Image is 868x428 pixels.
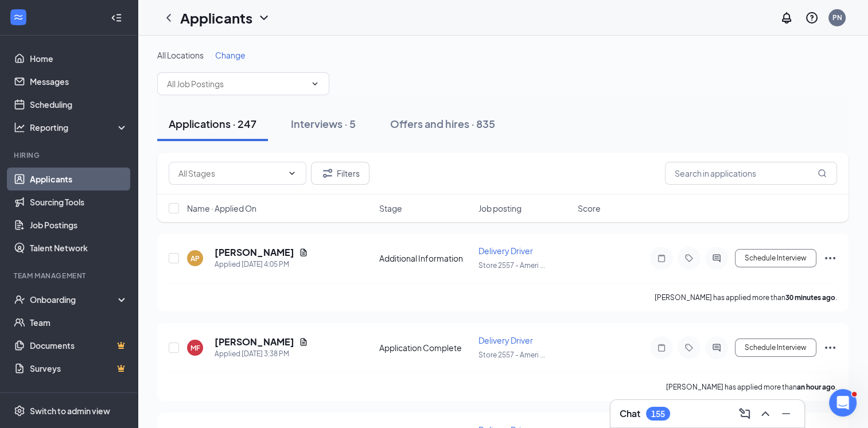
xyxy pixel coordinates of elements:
[287,169,297,178] svg: ChevronDown
[478,246,533,256] span: Delivery Driver
[14,271,126,281] div: Team Management
[779,407,793,421] svg: Minimize
[805,11,819,25] svg: QuestionInfo
[299,337,308,347] svg: Document
[785,293,835,302] b: 30 minutes ago
[665,162,837,185] input: Search in applications
[30,213,128,236] a: Job Postings
[30,190,128,213] a: Sourcing Tools
[14,294,25,305] svg: UserCheck
[178,167,283,180] input: All Stages
[823,341,837,355] svg: Ellipses
[780,11,793,25] svg: Notifications
[311,162,369,185] button: Filter Filters
[478,351,545,359] span: Store 2557 - Ameri ...
[215,259,308,270] div: Applied [DATE] 4:05 PM
[30,122,129,133] div: Reporting
[30,236,128,259] a: Talent Network
[578,203,601,214] span: Score
[390,116,495,131] div: Offers and hires · 835
[190,343,200,353] div: MF
[682,343,696,352] svg: Tag
[310,79,320,88] svg: ChevronDown
[738,407,752,421] svg: ComposeMessage
[215,336,294,348] h5: [PERSON_NAME]
[735,404,754,423] button: ComposeMessage
[655,343,668,352] svg: Note
[14,405,25,417] svg: Settings
[14,122,25,133] svg: Analysis
[30,357,128,380] a: SurveysCrown
[832,13,842,22] div: PN
[321,166,334,180] svg: Filter
[30,70,128,93] a: Messages
[187,203,256,214] span: Name · Applied On
[167,77,306,90] input: All Job Postings
[30,405,110,417] div: Switch to admin view
[30,334,128,357] a: DocumentsCrown
[710,254,723,263] svg: ActiveChat
[756,404,774,423] button: ChevronUp
[818,169,827,178] svg: MagnifyingGlass
[30,168,128,190] a: Applicants
[162,11,176,25] svg: ChevronLeft
[180,8,252,28] h1: Applicants
[710,343,723,352] svg: ActiveChat
[13,11,24,23] svg: WorkstreamLogo
[758,407,772,421] svg: ChevronUp
[478,335,533,345] span: Delivery Driver
[30,47,128,70] a: Home
[169,116,256,131] div: Applications · 247
[682,254,696,263] svg: Tag
[379,203,402,214] span: Stage
[655,254,668,263] svg: Note
[190,254,200,263] div: AP
[30,93,128,116] a: Scheduling
[829,389,857,417] iframe: Intercom live chat
[620,407,640,420] h3: Chat
[30,294,118,305] div: Onboarding
[666,382,837,392] p: [PERSON_NAME] has applied more than .
[777,404,795,423] button: Minimize
[655,293,837,302] p: [PERSON_NAME] has applied more than .
[215,50,246,60] span: Change
[651,409,665,419] div: 155
[299,248,308,257] svg: Document
[379,342,472,353] div: Application Complete
[797,383,835,391] b: an hour ago
[478,203,521,214] span: Job posting
[478,261,545,270] span: Store 2557 - Ameri ...
[14,150,126,160] div: Hiring
[215,348,308,360] div: Applied [DATE] 3:38 PM
[735,249,816,267] button: Schedule Interview
[14,391,126,401] div: Payroll
[823,251,837,265] svg: Ellipses
[215,246,294,259] h5: [PERSON_NAME]
[291,116,356,131] div: Interviews · 5
[379,252,472,264] div: Additional Information
[157,50,204,60] span: All Locations
[735,338,816,357] button: Schedule Interview
[111,12,122,24] svg: Collapse
[30,311,128,334] a: Team
[257,11,271,25] svg: ChevronDown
